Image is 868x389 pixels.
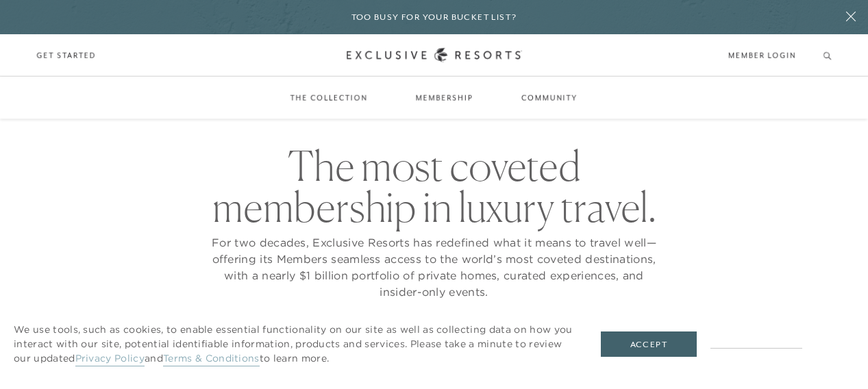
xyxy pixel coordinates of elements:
[14,323,573,366] p: We use tools, such as cookies, to enable essential functionality on our site as well as collectin...
[75,352,145,366] a: Privacy Policy
[208,145,660,227] h2: The most coveted membership in luxury travel.
[351,11,517,24] h6: Too busy for your bucket list?
[601,331,697,357] button: Accept
[728,49,796,62] a: Member Login
[163,352,260,366] a: Terms & Conditions
[36,49,96,62] a: Get Started
[277,78,382,118] a: The Collection
[208,234,660,300] p: For two decades, Exclusive Resorts has redefined what it means to travel well—offering its Member...
[508,78,591,118] a: Community
[402,78,487,118] a: Membership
